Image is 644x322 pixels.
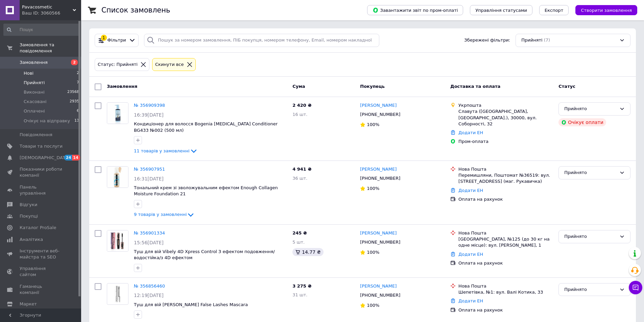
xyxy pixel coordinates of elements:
span: Відгуки [20,202,37,208]
span: 31 шт. [292,292,307,297]
span: Cума [292,84,305,89]
span: 15:56[DATE] [134,240,164,245]
a: Тональний крем зі зволожувальним ефектом Enough Collagen Moisture Foundation 21 [134,185,278,197]
span: Оплачені [24,108,45,114]
span: Повідомлення [20,132,52,138]
span: Гаманець компанії [20,283,63,296]
span: Виконані [24,89,45,95]
div: [PHONE_NUMBER] [359,291,402,300]
span: 100% [367,303,379,308]
span: Замовлення [20,59,48,66]
span: Збережені фільтри: [464,37,510,44]
button: Експорт [539,5,569,15]
span: Управління статусами [475,8,527,13]
a: Додати ЕН [458,188,483,193]
a: Туш для вій Vibely 4D Xpress Control З ефектом подовження/водостійка/з 4D ефектом [134,249,275,261]
span: Завантажити звіт по пром-оплаті [373,7,458,13]
a: № 356909398 [134,103,165,108]
span: Фільтри [108,37,126,44]
span: 7 [77,80,79,86]
div: Оплата на рахунок [458,307,553,313]
span: 36 шт. [292,176,307,181]
span: 16:31[DATE] [134,176,164,181]
span: Замовлення та повідомлення [20,42,81,54]
span: Створити замовлення [581,8,632,13]
a: [PERSON_NAME] [360,230,397,237]
span: Нові [24,70,33,76]
span: 100% [367,122,379,127]
div: Оплата на рахунок [458,260,553,266]
img: Фото товару [107,167,128,188]
button: Чат з покупцем [629,281,642,294]
div: [PHONE_NUMBER] [359,238,402,247]
input: Пошук за номером замовлення, ПІБ покупця, номером телефону, Email, номером накладної [144,34,379,47]
img: Фото товару [107,284,128,304]
div: [PHONE_NUMBER] [359,174,402,183]
div: Статус: Прийняті [96,61,139,68]
div: Оплата на рахунок [458,196,553,202]
span: 13 [74,118,79,124]
button: Завантажити звіт по пром-оплаті [367,5,463,15]
a: 9 товарів у замовленні [134,212,195,217]
a: Додати ЕН [458,252,483,257]
span: 2 420 ₴ [292,103,311,108]
button: Створити замовлення [575,5,637,15]
a: Фото товару [107,283,128,305]
img: Фото товару [107,230,128,251]
div: Нова Пошта [458,230,553,236]
span: [DEMOGRAPHIC_DATA] [20,155,70,161]
span: Показники роботи компанії [20,166,63,178]
span: Експорт [545,8,564,13]
a: Додати ЕН [458,130,483,135]
span: Pavacosmetic [22,4,73,10]
span: 11 товарів у замовленні [134,148,190,153]
span: Покупець [360,84,385,89]
span: 14 [72,155,80,160]
div: Прийнято [564,169,617,176]
span: Очікує на відправку [24,118,70,124]
div: Пром-оплата [458,139,553,145]
span: 6 [77,108,79,114]
span: 5 шт. [292,240,305,245]
span: Статус [558,84,575,89]
div: Нова Пошта [458,166,553,172]
span: Управління сайтом [20,266,63,278]
div: Cкинути все [154,61,185,68]
a: Туш для вій [PERSON_NAME] False Lashes Mascara [134,302,248,307]
button: Управління статусами [470,5,532,15]
a: Додати ЕН [458,298,483,303]
a: [PERSON_NAME] [360,102,397,109]
div: 14.77 ₴ [292,248,323,256]
span: Аналітика [20,237,43,243]
span: 4 941 ₴ [292,167,311,172]
h1: Список замовлень [101,6,170,14]
a: № 356901334 [134,230,165,236]
span: 100% [367,250,379,255]
span: Замовлення [107,84,137,89]
a: № 356907951 [134,167,165,172]
span: Панель управління [20,184,63,196]
a: [PERSON_NAME] [360,166,397,173]
div: Перемишляни, Поштомат №36519: вул. [STREET_ADDRESS] (маг. Рукавичка) [458,172,553,184]
img: Фото товару [107,103,128,124]
span: 3 275 ₴ [292,283,311,289]
div: Нова Пошта [458,283,553,289]
span: Скасовані [24,99,47,105]
a: Кондиціонер для волосся Bogenia [MEDICAL_DATA] Conditioner BG433 №002 (500 мл) [134,121,278,133]
a: № 356856460 [134,283,165,289]
div: [PHONE_NUMBER] [359,110,402,119]
span: 24 [64,155,72,160]
a: Фото товару [107,230,128,252]
div: Славута ([GEOGRAPHIC_DATA], [GEOGRAPHIC_DATA].), 30000, вул. Соборності, 32 [458,108,553,127]
span: Каталог ProSale [20,225,56,231]
span: 245 ₴ [292,230,307,236]
div: Прийнято [564,105,617,113]
div: Очікує оплати [558,118,606,126]
span: 16:39[DATE] [134,112,164,118]
a: 11 товарів у замовленні [134,148,198,153]
span: 9 товарів у замовленні [134,212,187,217]
span: Прийняті [24,80,45,86]
div: Ваш ID: 3060566 [22,10,81,16]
